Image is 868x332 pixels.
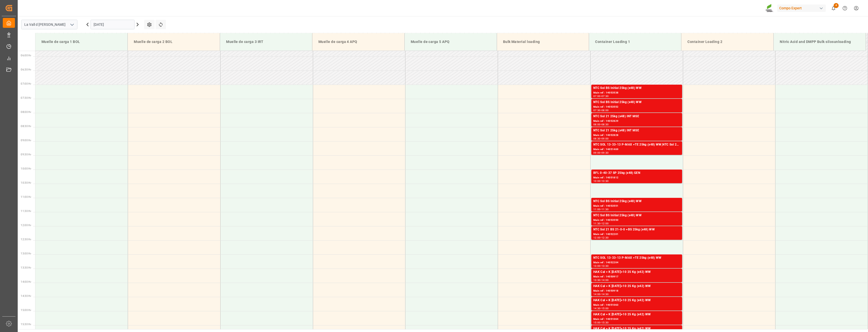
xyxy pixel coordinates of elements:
div: NTC Sol 21 25kg (x48) INT MSE [593,114,680,119]
div: - [601,279,601,281]
div: 13:30 [593,279,601,281]
div: 14:00 [593,293,601,295]
button: Help Center [839,3,851,14]
span: 10:30 Hr [21,181,31,184]
div: Main ref : 14052204 [593,260,680,265]
div: Main ref : 14053538 [593,91,680,95]
div: Main ref : 14051812 [593,176,680,180]
div: Compo Expert [777,5,826,12]
div: 07:30 [601,95,609,97]
span: 14:30 Hr [21,295,31,297]
span: 11:30 Hr [21,210,31,212]
div: Main ref : 14051063 [593,303,680,307]
span: 12:00 Hr [21,224,31,227]
span: 08:30 Hr [21,125,31,128]
div: Muelle de carga 3 IRT [224,37,308,46]
div: Main ref : 14052829 [593,119,680,123]
div: - [601,152,601,154]
div: Muelle de carga 2 BOL [132,37,216,46]
div: 14:00 [601,279,609,281]
div: - [601,265,601,267]
div: 14:30 [601,293,609,295]
span: 07:30 Hr [21,97,31,99]
div: Container Loading 1 [593,37,677,46]
button: open menu [68,21,76,29]
div: Muelle de carga 5 APQ [409,37,493,46]
div: NTC Sol BS Initial 25kg (x48) WW [593,199,680,204]
div: Main ref : 14053551 [593,204,680,208]
span: 07:00 Hr [21,82,31,85]
div: 15:00 [593,321,601,324]
div: NTC Sol BS Initial 25kg (x48) WW [593,86,680,91]
span: 15:00 Hr [21,309,31,312]
div: - [601,307,601,310]
div: 14:30 [593,307,601,310]
div: 11:30 [601,208,609,210]
div: 15:30 [601,321,609,324]
span: 09:30 Hr [21,153,31,156]
div: 10:30 [601,180,609,182]
div: - [601,321,601,324]
span: 10:00 Hr [21,167,31,170]
div: Muelle de carga 1 BOL [39,37,123,46]
div: 08:30 [593,137,601,140]
div: 07:00 [593,95,601,97]
div: NTC Sol 21 25kg (x48) INT MSE [593,128,680,133]
div: NTC Sol 21 BS 21-0-0 +BS 25kg (x48) WW [593,227,680,232]
div: 07:30 [593,109,601,111]
div: - [601,293,601,295]
div: 13:00 [593,265,601,267]
div: - [601,180,601,182]
div: 13:30 [601,265,609,267]
div: Main ref : 14052828 [593,133,680,137]
div: Muelle de carga 4 APQ [316,37,400,46]
div: Main ref : 14050917 [593,275,680,279]
div: HAK Cal + K [DATE]+10 25 Kg (x42) WW [593,270,680,275]
span: 09:00 Hr [21,139,31,142]
button: show 4 new notifications [828,3,839,14]
div: - [601,123,601,126]
div: Main ref : 14052201 [593,232,680,236]
div: 08:30 [601,123,609,126]
div: - [601,208,601,210]
div: 08:00 [601,109,609,111]
div: 11:30 [593,222,601,225]
input: Type to search/select [21,20,77,29]
div: 15:00 [601,307,609,310]
div: 10:00 [593,180,601,182]
input: DD.MM.YYYY [91,20,135,29]
span: 11:00 Hr [21,196,31,198]
span: 14:00 Hr [21,280,31,283]
div: 08:00 [593,123,601,126]
div: 11:00 [593,208,601,210]
div: BFL 0-40-37 SP 25kg (x48) GEN [593,171,680,176]
div: 12:30 [601,236,609,239]
div: Main ref : 14051469 [593,147,680,152]
div: 09:00 [593,152,601,154]
div: - [601,137,601,140]
div: NTC Sol BS Initial 25kg (x48) WW [593,213,680,218]
span: 13:00 Hr [21,252,31,255]
div: Bulk Material loading [501,37,585,46]
div: 09:30 [601,152,609,154]
span: 06:30 Hr [21,68,31,71]
div: Main ref : 14053550 [593,218,680,222]
div: 12:00 [593,236,601,239]
div: Main ref : 14051064 [593,317,680,321]
span: 06:00 Hr [21,54,31,57]
span: 12:30 Hr [21,238,31,241]
div: Container Loading 2 [685,37,769,46]
div: - [601,222,601,225]
button: Compo Expert [777,3,828,13]
div: Main ref : 14050918 [593,289,680,293]
div: NTC SOL 13-33-13 P-MAX +TE 25kg (x48) WW [593,255,680,260]
div: HAK Cal + K [DATE]+10 25 Kg (x42) WW [593,312,680,317]
div: NTC SOL 13-33-13 P-MAX +TE 25kg (x48) WW;NTC Sol 21 Fe 21-0-0 +Fe 25kg (x48) WW [593,142,680,147]
div: 09:00 [601,137,609,140]
span: 13:30 Hr [21,266,31,269]
span: 08:00 Hr [21,111,31,113]
span: 4 [834,3,839,8]
div: Nitric Acid and DMPP Bulk silosunloading [778,37,862,46]
div: - [601,109,601,111]
div: 12:00 [601,222,609,225]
